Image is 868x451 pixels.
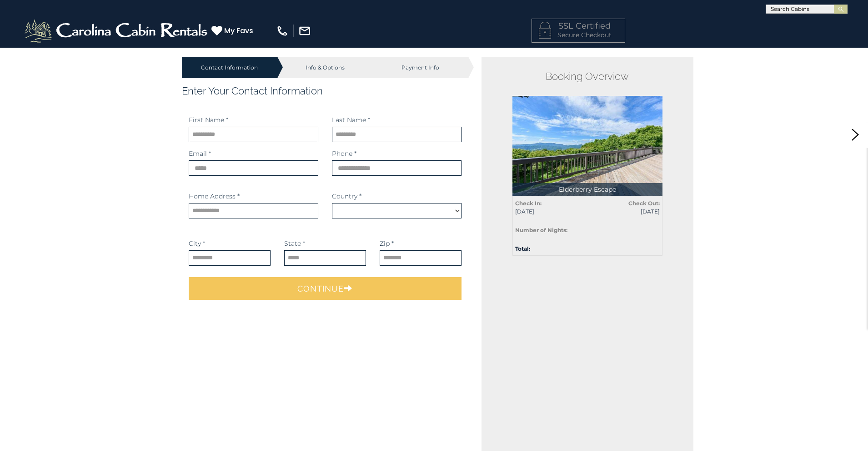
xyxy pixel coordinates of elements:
img: White-1-2.png [23,17,211,45]
strong: Number of Nights: [515,227,567,233]
p: Elderberry Escape [512,183,662,196]
p: Secure Checkout [539,30,618,40]
label: Zip * [380,239,394,248]
label: State * [284,239,305,248]
span: [DATE] [594,208,660,215]
label: Last Name * [332,115,370,124]
span: [DATE] [515,208,581,215]
label: Country * [332,192,361,201]
h4: SSL Certified [539,22,618,31]
img: mail-regular-white.png [298,25,311,37]
label: Phone * [332,149,356,158]
strong: Check In: [515,200,542,207]
span: My Favs [224,25,253,36]
label: Email * [189,149,211,158]
img: phone-regular-white.png [276,25,289,37]
button: Continue [189,277,462,300]
img: LOCKICON1.png [539,22,551,39]
img: 1714393889_thumbnail.jpeg [512,96,662,196]
label: City * [189,239,205,248]
a: My Favs [211,25,256,37]
h2: Booking Overview [512,70,662,82]
label: First Name * [189,115,228,124]
strong: Check Out: [628,200,660,207]
h3: Enter Your Contact Information [182,85,469,97]
strong: Total: [515,245,530,252]
label: Home Address * [189,192,240,201]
